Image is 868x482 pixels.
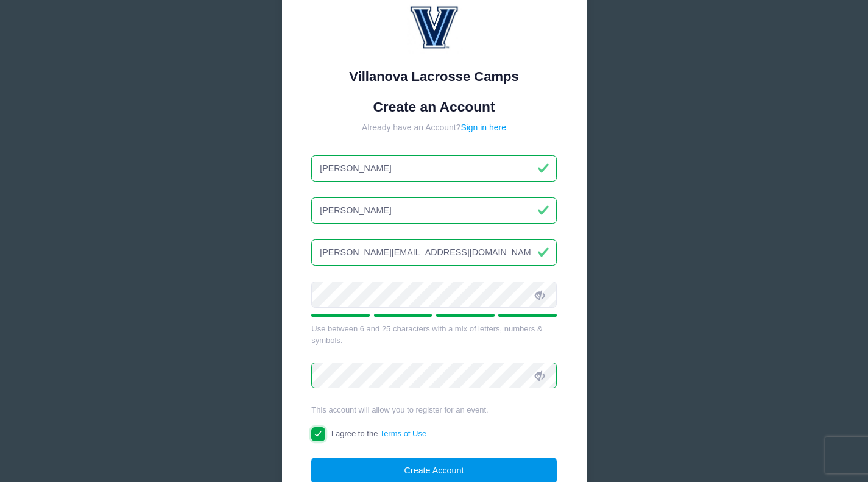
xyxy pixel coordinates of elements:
h1: Create an Account [311,99,557,115]
a: Terms of Use [380,429,427,438]
input: First Name [311,155,557,182]
div: Already have an Account? [311,121,557,134]
div: Villanova Lacrosse Camps [311,66,557,87]
div: This account will allow you to register for an event. [311,404,557,416]
span: I agree to the [331,429,426,438]
input: Last Name [311,197,557,224]
a: Sign in here [460,122,506,132]
input: Email [311,239,557,266]
input: I agree to theTerms of Use [311,427,325,441]
div: Use between 6 and 25 characters with a mix of letters, numbers & symbols. [311,323,557,347]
